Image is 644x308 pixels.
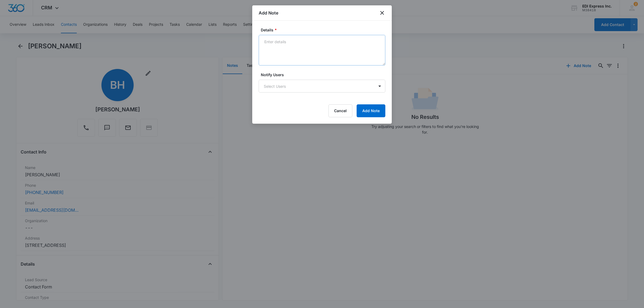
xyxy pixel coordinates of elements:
[261,27,387,33] label: Details
[328,104,352,117] button: Cancel
[357,104,385,117] button: Add Note
[259,10,278,16] h1: Add Note
[261,72,387,78] label: Notify Users
[379,10,385,16] button: close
